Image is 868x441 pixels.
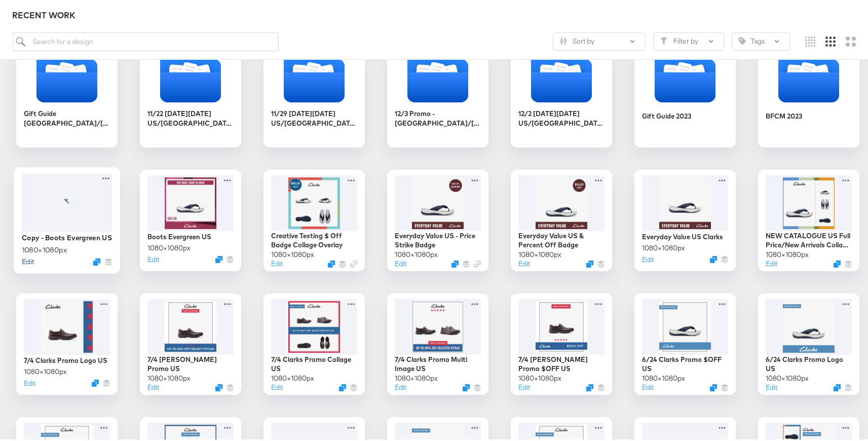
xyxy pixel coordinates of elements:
div: 11/22 [DATE][DATE] US/[GEOGRAPHIC_DATA] 2024 [147,107,234,126]
div: Gift Guide 2023 [634,44,736,145]
div: 12/2 [DATE][DATE] US/[GEOGRAPHIC_DATA] 2024 [518,107,605,126]
button: Edit [518,257,530,267]
div: 1080 × 1080 px [395,248,438,258]
div: Boots Evergreen US [147,230,211,240]
button: Edit [518,381,530,390]
svg: Duplicate [339,382,346,389]
button: Edit [24,377,35,386]
div: 12/3 Promo - [GEOGRAPHIC_DATA]/[GEOGRAPHIC_DATA] 2024 [395,107,481,126]
div: 7/4 Clarks Promo Logo US [24,354,107,363]
div: 12/3 Promo - [GEOGRAPHIC_DATA]/[GEOGRAPHIC_DATA] 2024 [387,44,488,145]
svg: Duplicate [834,259,841,266]
button: Edit [271,257,283,267]
div: 1080 × 1080 px [766,248,809,258]
svg: Large grid [846,34,856,45]
div: 7/4 [PERSON_NAME] Promo US1080×1080pxEditDuplicate [140,291,241,393]
div: 1080 × 1080 px [395,372,438,381]
div: 7/4 Clarks Promo Multi Image US1080×1080pxEditDuplicate [387,291,488,393]
svg: Medium grid [825,34,836,45]
div: NEW CATALOGUE US Full Price/New Arrivals Collage SS251080×1080pxEditDuplicate [758,168,859,269]
svg: Folder [140,50,241,100]
div: Boots Evergreen US1080×1080pxEditDuplicate [140,168,241,269]
div: 1080 × 1080 px [271,248,314,258]
button: Edit [395,257,406,267]
svg: Duplicate [93,256,100,264]
div: Copy - Boots Evergreen US [22,231,112,240]
button: Duplicate [586,382,593,389]
svg: Duplicate [328,259,335,266]
svg: Duplicate [215,382,222,389]
svg: Link [350,259,357,266]
svg: Duplicate [834,382,841,389]
div: Creative Testing $ Off Badge Collage Overlay1080×1080pxEditDuplicate [263,168,365,269]
div: 7/4 Clarks Promo Collage US1080×1080pxEditDuplicate [263,291,365,393]
svg: Filter [660,35,667,43]
svg: Sliders [560,35,567,43]
div: 1080 × 1080 px [147,372,191,381]
div: Copy - Boots Evergreen US1080×1080pxEditDuplicate [14,165,120,272]
button: TagTags [732,30,790,49]
svg: Link [474,259,481,266]
div: Everyday Value US - Price Strike Badge1080×1080pxEditDuplicate [387,168,488,269]
button: Edit [271,381,283,390]
div: Everyday Value US - Price Strike Badge [395,229,481,248]
div: 6/24 Clarks Promo Logo US1080×1080pxEditDuplicate [758,291,859,393]
svg: Duplicate [451,259,459,266]
button: Edit [642,253,654,263]
svg: Folder [263,50,365,100]
button: Edit [147,381,159,390]
div: 1080 × 1080 px [22,243,67,252]
div: 7/4 [PERSON_NAME] Promo $OFF US [518,353,605,372]
svg: Duplicate [92,378,99,385]
div: Gift Guide 2023 [642,109,691,119]
div: 1080 × 1080 px [518,372,561,381]
div: Everyday Value US & Percent Off Badge1080×1080pxEditDuplicate [511,168,612,269]
svg: Folder [634,50,736,100]
div: Gift Guide [GEOGRAPHIC_DATA]/[GEOGRAPHIC_DATA] 2024 [24,107,110,126]
svg: Duplicate [710,254,717,261]
div: 1080 × 1080 px [642,372,685,381]
div: 1080 × 1080 px [24,365,67,375]
div: 1080 × 1080 px [766,372,809,381]
button: Edit [395,381,406,390]
input: Search for a design [13,30,279,49]
div: 7/4 Clarks Promo Multi Image US [395,353,481,372]
div: 7/4 [PERSON_NAME] Promo $OFF US1080×1080pxEditDuplicate [511,291,612,393]
svg: Duplicate [586,259,593,266]
div: RECENT WORK [13,8,863,19]
div: 1080 × 1080 px [518,248,561,258]
button: Edit [766,257,777,267]
svg: Duplicate [463,382,470,389]
div: 7/4 Clarks Promo Collage US [271,353,357,372]
svg: Folder [16,50,118,100]
div: 1080 × 1080 px [642,241,685,251]
div: Everyday Value US Clarks [642,230,723,240]
svg: Duplicate [710,382,717,389]
div: 7/4 Clarks Promo Logo US1080×1080pxEditDuplicate [16,291,118,393]
div: 6/24 Clarks Promo Logo US [766,353,852,372]
button: Edit [642,381,654,390]
div: 11/22 [DATE][DATE] US/[GEOGRAPHIC_DATA] 2024 [140,44,241,145]
svg: Folder [387,50,488,100]
div: 6/24 Clarks Promo $OFF US1080×1080pxEditDuplicate [634,291,736,393]
div: Everyday Value US Clarks1080×1080pxEditDuplicate [634,168,736,269]
div: 7/4 [PERSON_NAME] Promo US [147,353,234,372]
svg: Folder [511,50,612,100]
svg: Duplicate [215,254,222,261]
div: Creative Testing $ Off Badge Collage Overlay [271,229,357,248]
div: BFCM 2023 [758,44,859,145]
div: 1080 × 1080 px [147,241,191,251]
div: 1080 × 1080 px [271,372,314,381]
div: 6/24 Clarks Promo $OFF US [642,353,728,372]
div: 12/2 [DATE][DATE] US/[GEOGRAPHIC_DATA] 2024 [511,44,612,145]
svg: Folder [758,50,859,100]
